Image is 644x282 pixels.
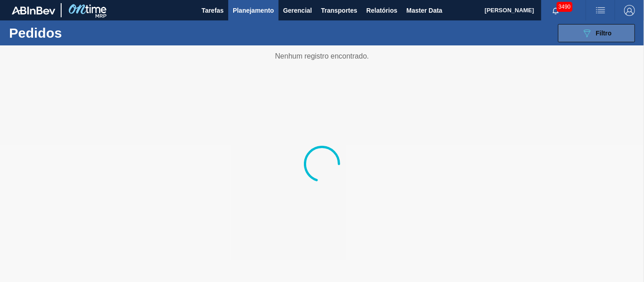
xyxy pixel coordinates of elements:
[283,5,312,16] span: Gerencial
[595,5,606,16] img: userActions
[406,5,442,16] span: Master Data
[12,6,55,15] img: TNhmsLtSVTkK8tSr43FrP2fwEKptu5GPRR3wAAAABJRU5ErkJggg==
[233,5,274,16] span: Planejamento
[557,2,572,12] span: 3490
[202,5,224,16] span: Tarefas
[596,30,612,37] span: Filtro
[321,5,357,16] span: Transportes
[9,28,137,38] h1: Pedidos
[624,5,635,16] img: Logout
[558,24,635,42] button: Filtro
[366,5,397,16] span: Relatórios
[541,4,570,17] button: Notificações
